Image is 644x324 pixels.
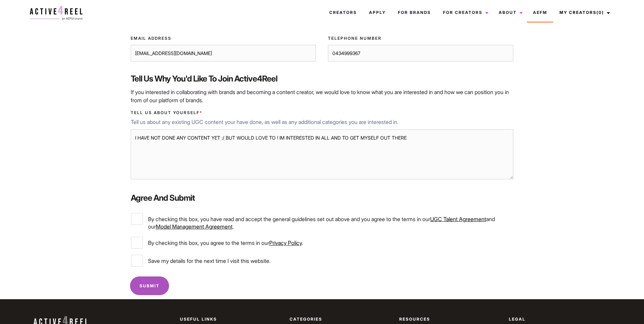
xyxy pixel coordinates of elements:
[596,10,604,15] span: (0)
[437,3,493,22] a: For Creators
[131,213,143,225] input: By checking this box, you have read and accept the general guidelines set out above and you agree...
[323,3,363,22] a: Creators
[399,316,501,322] p: Resources
[131,110,513,116] label: Tell us about yourself
[131,213,513,230] label: By checking this box, you have read and accept the general guidelines set out above and you agree...
[290,316,391,322] p: Categories
[131,73,513,85] label: Tell us why you'd like to join Active4Reel
[269,239,302,246] a: Privacy Policy
[131,35,316,41] label: Email Address
[156,223,233,230] a: Model Management Agreement
[328,35,513,41] label: Telephone Number
[493,3,527,22] a: About
[30,6,82,20] img: a4r-logo.svg
[131,237,513,249] label: By checking this box, you agree to the terms in our .
[131,88,513,104] p: If you interested in collaborating with brands and becoming a content creator, we would love to k...
[527,3,553,22] a: AEFM
[131,255,143,267] input: Save my details for the next time I visit this website.
[131,192,513,204] label: Agree and Submit
[180,316,281,322] p: Useful Links
[131,255,513,267] label: Save my details for the next time I visit this website.
[553,3,614,22] a: My Creators(0)
[392,3,437,22] a: For Brands
[131,118,513,126] p: Tell us about any existing UGC content your have done, as well as any additional categories you a...
[509,316,610,322] p: Legal
[430,216,486,222] a: UGC Talent Agreement
[131,237,143,249] input: By checking this box, you agree to the terms in ourPrivacy Policy.
[363,3,392,22] a: Apply
[130,276,169,295] input: Submit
